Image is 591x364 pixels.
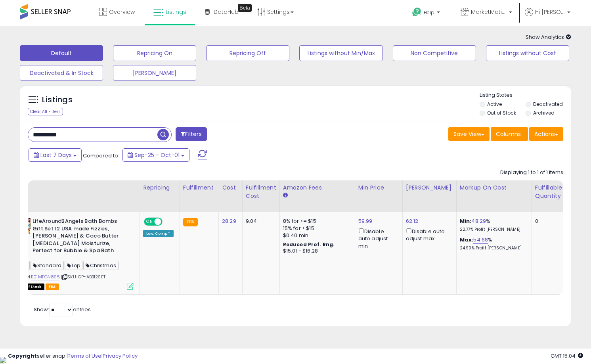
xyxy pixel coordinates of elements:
button: Default [20,45,103,61]
a: Terms of Use [68,352,101,360]
label: Deactivated [533,101,563,107]
small: Amazon Fees. [283,192,288,199]
a: 54.68 [473,236,488,244]
div: 9.04 [246,218,274,225]
button: [PERSON_NAME] [113,65,196,81]
span: Standard [31,261,63,270]
div: % [460,236,526,251]
div: $15.01 - $16.28 [283,248,349,255]
button: Last 7 Days [29,148,82,162]
span: 2025-10-9 15:04 GMT [551,352,583,360]
span: Overview [109,8,135,16]
div: Cost [222,184,239,192]
button: Deactivated & In Stock [20,65,103,81]
label: Archived [533,109,555,116]
div: Markup on Cost [460,184,528,192]
div: $0.40 min [283,232,349,239]
span: ON [145,218,155,225]
span: OFF [161,218,174,225]
div: [PERSON_NAME] [406,184,453,192]
div: Displaying 1 to 1 of 1 items [500,169,563,176]
span: Hi [PERSON_NAME] [535,8,565,16]
a: 28.29 [222,217,236,225]
div: Amazon Fees [283,184,352,192]
span: Columns [496,130,521,138]
span: Top [65,261,83,270]
label: Out of Stock [487,109,516,116]
b: Reduced Prof. Rng. [283,241,335,248]
span: Compared to: [83,152,119,159]
button: Non Competitive [393,45,476,61]
button: Listings without Cost [486,45,569,61]
div: Disable auto adjust min [358,227,396,250]
button: Filters [176,127,207,141]
button: Actions [529,127,563,141]
button: Save View [448,127,490,141]
span: MarketMotions [471,8,507,16]
b: LifeAround2Angels Bath Bombs Gift Set 12 USA made Fizzies, [PERSON_NAME] & Coco Butter [MEDICAL_D... [33,218,129,257]
div: 15% for > $15 [283,225,349,232]
a: Hi [PERSON_NAME] [525,8,570,26]
span: Show Analytics [526,33,571,41]
div: Tooltip anchor [238,4,252,12]
a: Privacy Policy [103,352,138,360]
span: Last 7 Days [40,151,72,159]
div: Fulfillment Cost [246,184,276,200]
span: DataHub [214,8,239,16]
div: 8% for <= $15 [283,218,349,225]
div: Title [13,184,136,192]
b: Min: [460,217,472,225]
p: 24.90% Profit [PERSON_NAME] [460,245,526,251]
button: Repricing On [113,45,196,61]
label: Active [487,101,502,107]
b: Max: [460,236,474,243]
th: The percentage added to the cost of goods (COGS) that forms the calculator for Min & Max prices. [456,180,532,212]
span: Help [424,9,434,16]
div: % [460,218,526,232]
span: FBA [46,284,59,290]
a: Help [406,1,448,26]
a: B01MFGN8S5 [31,274,60,280]
a: 62.12 [406,217,419,225]
button: Columns [491,127,528,141]
div: 0 [535,218,560,225]
div: seller snap | | [8,353,138,360]
div: Clear All Filters [28,108,63,115]
i: Get Help [412,7,422,17]
button: Sep-25 - Oct-01 [122,148,189,162]
span: All listings that are currently out of stock and unavailable for purchase on Amazon [15,284,44,290]
button: Repricing Off [206,45,289,61]
strong: Copyright [8,352,37,360]
h5: Listings [42,94,73,105]
span: Show: entries [34,306,91,313]
div: Low. Comp * [143,230,174,237]
a: 59.99 [358,217,373,225]
button: Listings without Min/Max [299,45,383,61]
p: 22.77% Profit [PERSON_NAME] [460,227,526,232]
span: Sep-25 - Oct-01 [134,151,180,159]
p: Listing States: [480,92,571,99]
a: 48.29 [471,217,486,225]
span: | SKU: CP-ABB12SET [61,274,105,280]
span: Christmas [83,261,119,270]
div: Fulfillment [183,184,215,192]
span: Listings [166,8,186,16]
small: FBA [183,218,198,226]
div: Min Price [358,184,399,192]
div: Repricing [143,184,176,192]
div: Fulfillable Quantity [535,184,562,200]
div: Disable auto adjust max [406,227,450,242]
